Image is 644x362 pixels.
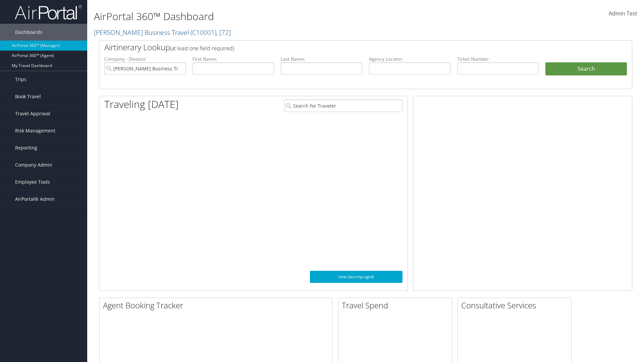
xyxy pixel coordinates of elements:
[284,100,402,112] input: Search for Traveler
[15,157,52,173] span: Company Admin
[609,10,637,17] span: Admin Test
[15,105,50,122] span: Travel Approval
[15,4,82,20] img: airportal-logo.png
[15,191,55,207] span: AirPortal® Admin
[609,3,637,24] a: Admin Test
[15,139,37,156] span: Reporting
[104,42,583,53] h2: Airtinerary Lookup
[461,300,571,311] h2: Consultative Services
[94,28,231,37] a: [PERSON_NAME] Business Travel
[191,28,216,37] span: ( C10001 )
[342,300,452,311] h2: Travel Spend
[15,88,41,105] span: Book Travel
[369,56,450,62] label: Agency Locator:
[310,271,402,283] a: View SecurityLogic®
[15,122,55,139] span: Risk Management
[15,24,42,41] span: Dashboards
[281,56,362,62] label: Last Name:
[103,300,332,311] h2: Agent Booking Tracker
[545,62,627,76] button: Search
[15,71,26,88] span: Trips
[104,56,186,62] label: Company - Division:
[170,45,234,52] span: (at least one field required)
[193,56,274,62] label: First Name:
[457,56,539,62] label: Ticket Number:
[15,174,50,190] span: Employee Tools
[216,28,231,37] span: , [ 72 ]
[104,97,179,111] h1: Traveling [DATE]
[94,9,456,23] h1: AirPortal 360™ Dashboard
